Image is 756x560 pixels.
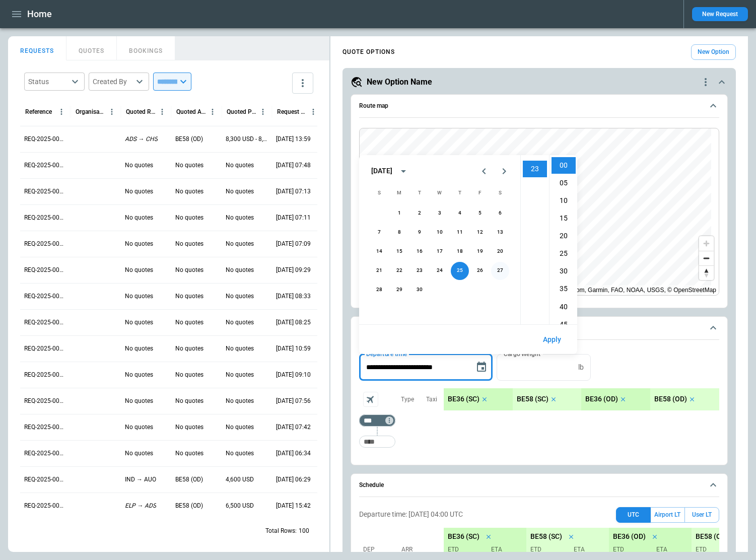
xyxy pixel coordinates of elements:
span: Monday [390,183,408,203]
p: No quotes [226,240,254,248]
button: Schedule [359,474,719,497]
p: No quotes [125,161,153,170]
p: No quotes [175,214,203,222]
p: BE58 (OD) [654,395,687,403]
p: BE36 (SC) [448,532,479,541]
li: 20 minutes [552,228,576,244]
p: No quotes [125,214,153,222]
button: calendar view is open, switch to year view [395,163,411,179]
span: Saturday [491,183,509,203]
p: No quotes [125,266,153,274]
p: No quotes [125,344,153,353]
p: Departure time: [DATE] 04:00 UTC [359,510,463,519]
p: Total Rows: [265,527,297,535]
button: 24 [431,262,449,280]
p: REQ-2025-000310 [24,135,66,144]
p: 09/25/2025 13:59 [276,135,311,144]
p: BE58 (OD) [175,502,203,510]
li: 23 hours [523,161,547,177]
button: Apply [535,329,569,351]
p: No quotes [175,397,203,405]
li: 30 minutes [552,263,576,279]
button: Quoted Price column menu [256,105,269,118]
span: Aircraft selection [363,392,378,407]
span: Wednesday [431,183,449,203]
div: Request Created At (UTC-05:00) [277,108,307,115]
span: Sunday [370,183,388,203]
button: 13 [491,224,509,242]
button: 7 [370,224,388,242]
li: 35 minutes [552,281,576,297]
p: No quotes [175,161,203,170]
p: IND → AUO [125,475,156,484]
p: Dep [363,545,398,554]
button: New Option [691,44,736,60]
h6: Schedule [359,482,384,488]
button: New Request [692,7,748,21]
canvas: Map [360,128,711,296]
p: No quotes [125,397,153,405]
p: REQ-2025-000303 [24,318,66,327]
button: 22 [390,262,408,280]
p: No quotes [125,423,153,432]
button: 21 [370,262,388,280]
p: ELP → ADS [125,502,156,510]
p: REQ-2025-000297 [24,475,66,484]
span: Friday [471,183,489,203]
button: Reference column menu [55,105,68,118]
p: No quotes [226,161,254,170]
p: No quotes [175,423,203,432]
button: Quoted Aircraft column menu [206,105,219,118]
p: ETD [613,545,648,554]
li: 15 minutes [552,210,576,227]
ul: Select minutes [549,155,577,324]
p: 09/25/2025 07:11 [276,214,311,222]
h5: New Option Name [367,77,432,88]
button: Airport LT [651,507,684,523]
div: , TomTom, Garmin, FAO, NOAA, USGS, © OpenStreetMap [548,285,716,295]
button: Organisation column menu [105,105,118,118]
div: Reference [25,108,52,115]
div: Too short [359,414,395,427]
span: Thursday [451,183,469,203]
p: 09/25/2025 07:13 [276,187,311,196]
button: 9 [410,224,429,242]
p: 09/25/2025 07:48 [276,161,311,170]
button: 27 [491,262,509,280]
p: No quotes [226,371,254,379]
button: 18 [451,243,469,261]
p: lb [578,363,584,372]
button: 3 [431,204,449,223]
p: No quotes [226,187,254,196]
p: 8,300 USD - 8,600 USD [226,135,268,144]
button: 2 [410,204,429,223]
li: 25 minutes [552,245,576,262]
button: Quote Builder [359,317,719,340]
p: ETD [696,545,731,554]
button: BOOKINGS [117,36,175,60]
p: No quotes [175,240,203,248]
button: 28 [370,281,388,299]
button: 5 [471,204,489,223]
button: Zoom in [699,236,714,251]
p: REQ-2025-000302 [24,344,66,353]
div: Created By [93,77,133,87]
button: Zoom out [699,251,714,265]
p: No quotes [226,423,254,432]
p: No quotes [175,318,203,327]
p: No quotes [175,292,203,301]
p: ETA [570,545,605,554]
p: ETA [652,545,688,554]
p: 09/23/2025 06:29 [276,475,311,484]
button: User LT [684,507,719,523]
p: No quotes [125,449,153,458]
button: 11 [451,224,469,242]
p: BE36 (SC) [448,395,479,403]
p: No quotes [175,449,203,458]
p: 09/23/2025 09:10 [276,371,311,379]
button: 23 [410,262,429,280]
p: BE58 (OD) [175,135,203,144]
p: 09/22/2025 15:42 [276,502,311,510]
p: REQ-2025-000308 [24,187,66,196]
li: 5 minutes [552,175,576,191]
